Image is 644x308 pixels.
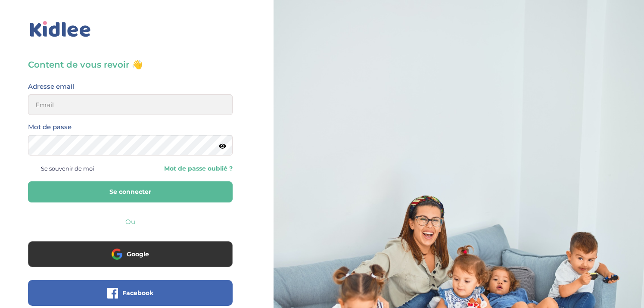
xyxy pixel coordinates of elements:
a: Google [28,256,233,264]
img: facebook.png [107,288,118,299]
img: google.png [112,249,122,259]
label: Adresse email [28,81,74,92]
a: Mot de passe oublié ? [137,165,233,173]
button: Google [28,241,233,267]
span: Se souvenir de moi [41,163,94,174]
label: Mot de passe [28,121,72,133]
button: Facebook [28,280,233,306]
button: Se connecter [28,181,233,202]
span: Ou [125,218,135,226]
span: Google [127,250,149,258]
a: Facebook [28,295,233,303]
input: Email [28,94,233,115]
img: logo_kidlee_bleu [28,19,93,39]
span: Facebook [122,289,153,297]
h3: Content de vous revoir 👋 [28,59,233,71]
